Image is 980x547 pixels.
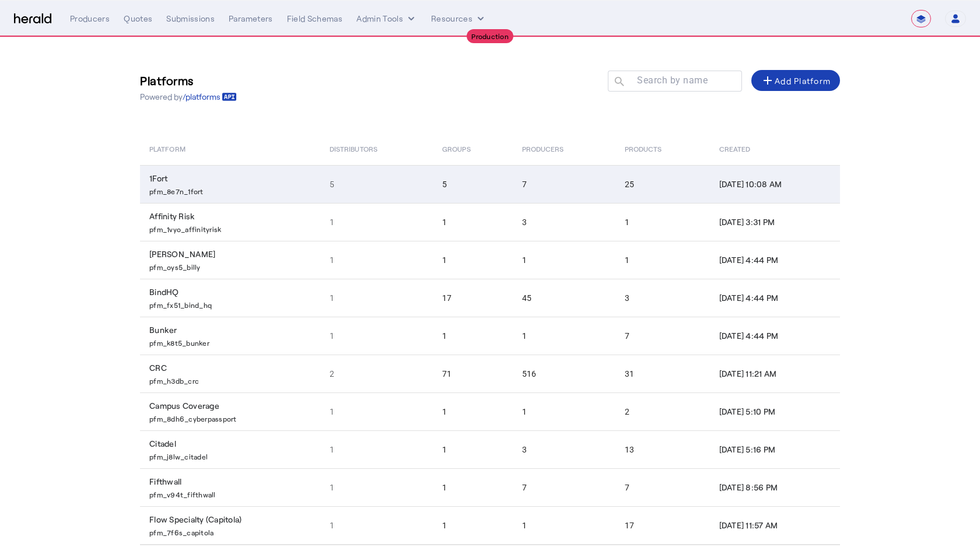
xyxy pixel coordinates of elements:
[710,165,840,203] td: [DATE] 10:08 AM
[14,13,51,24] img: Herald Logo
[229,13,273,24] div: Parameters
[149,222,316,234] p: pfm_1vyo_affinityrisk
[761,73,775,87] mat-icon: add
[149,260,316,272] p: pfm_oys5_billy
[149,525,316,537] p: pfm_7f6s_capitola
[166,13,215,24] div: Submissions
[615,203,710,241] td: 1
[149,488,316,499] p: pfm_v94t_fifthwall
[710,355,840,392] td: [DATE] 11:21 AM
[320,132,433,165] th: Distributors
[615,165,710,203] td: 25
[710,317,840,355] td: [DATE] 4:44 PM
[140,355,320,392] td: CRC
[70,13,110,24] div: Producers
[320,279,433,317] td: 1
[433,132,512,165] th: Groups
[710,203,840,241] td: [DATE] 3:31 PM
[751,70,840,91] button: Add Platform
[149,298,316,310] p: pfm_fx51_bind_hq
[183,91,237,103] a: /platforms
[433,430,512,468] td: 1
[513,132,615,165] th: Producers
[140,279,320,317] td: BindHQ
[513,392,615,430] td: 1
[433,203,512,241] td: 1
[637,75,708,86] mat-label: Search by name
[433,165,512,203] td: 5
[433,468,512,506] td: 1
[615,279,710,317] td: 3
[140,165,320,203] td: 1Fort
[513,468,615,506] td: 7
[320,430,433,468] td: 1
[710,279,840,317] td: [DATE] 4:44 PM
[320,468,433,506] td: 1
[615,430,710,468] td: 13
[710,430,840,468] td: [DATE] 5:16 PM
[710,506,840,545] td: [DATE] 11:57 AM
[513,165,615,203] td: 7
[433,506,512,545] td: 1
[356,13,417,24] button: internal dropdown menu
[124,13,152,24] div: Quotes
[615,392,710,430] td: 2
[140,91,237,103] p: Powered by
[320,506,433,545] td: 1
[433,279,512,317] td: 17
[710,392,840,430] td: [DATE] 5:10 PM
[615,132,710,165] th: Products
[431,13,487,24] button: Resources dropdown menu
[710,132,840,165] th: Created
[320,317,433,355] td: 1
[513,241,615,279] td: 1
[513,355,615,392] td: 516
[615,468,710,506] td: 7
[615,506,710,545] td: 17
[140,468,320,506] td: Fifthwall
[513,430,615,468] td: 3
[433,355,512,392] td: 71
[140,430,320,468] td: Citadel
[513,279,615,317] td: 45
[287,13,343,24] div: Field Schemas
[608,75,628,90] mat-icon: search
[140,241,320,279] td: [PERSON_NAME]
[615,241,710,279] td: 1
[513,317,615,355] td: 1
[710,241,840,279] td: [DATE] 4:44 PM
[710,468,840,506] td: [DATE] 8:56 PM
[513,506,615,545] td: 1
[513,203,615,241] td: 3
[149,184,316,196] p: pfm_8e7n_1fort
[140,317,320,355] td: Bunker
[140,203,320,241] td: Affinity Risk
[149,336,316,348] p: pfm_k8t5_bunker
[320,241,433,279] td: 1
[761,73,831,87] div: Add Platform
[320,203,433,241] td: 1
[149,412,316,423] p: pfm_8dh6_cyberpassport
[149,450,316,461] p: pfm_j8lw_citadel
[433,317,512,355] td: 1
[320,165,433,203] td: 5
[433,392,512,430] td: 1
[140,132,320,165] th: Platform
[320,355,433,392] td: 2
[149,374,316,385] p: pfm_h3db_crc
[140,506,320,545] td: Flow Specialty (Capitola)
[320,392,433,430] td: 1
[615,355,710,392] td: 31
[467,29,513,43] div: Production
[140,392,320,430] td: Campus Coverage
[140,72,237,89] h3: Platforms
[433,241,512,279] td: 1
[615,317,710,355] td: 7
